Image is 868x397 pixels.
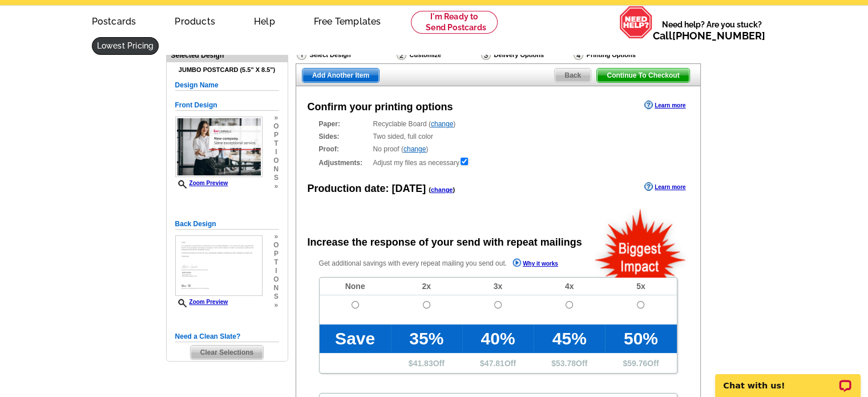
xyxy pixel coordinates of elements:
[319,257,583,270] p: Get additional savings with every repeat mailing you send out.
[395,49,480,61] div: Customize
[175,299,228,305] a: Zoom Preview
[319,158,370,168] strong: Adjustments:
[319,144,370,154] strong: Proof:
[597,69,689,82] span: Continue To Checkout
[167,50,288,61] div: Selected Design
[74,7,155,34] a: Postcards
[273,292,278,301] span: s
[273,182,278,191] span: »
[296,7,399,34] a: Free Templates
[512,258,558,270] a: Why it works
[273,250,278,258] span: p
[175,66,279,74] h4: Jumbo Postcard (5.5" x 8.5")
[273,122,278,131] span: o
[534,353,605,373] td: $ Off
[556,359,576,368] span: 53.78
[574,50,583,60] img: Printing Options & Summary
[273,284,278,292] span: n
[273,275,278,284] span: o
[319,119,677,129] div: Recyclable Board ( )
[273,139,278,148] span: t
[534,278,605,295] td: 4x
[555,69,591,82] span: Back
[462,353,534,373] td: $ Off
[554,68,591,83] a: Back
[273,148,278,157] span: i
[308,181,455,197] div: Production date:
[273,114,278,122] span: »
[572,49,672,63] div: Printing Options
[320,324,391,353] td: Save
[391,324,462,353] td: 35%
[175,180,228,186] a: Zoom Preview
[480,49,572,63] div: Delivery Options
[605,353,676,373] td: $ Off
[431,120,453,128] a: change
[403,145,426,153] a: change
[273,258,278,267] span: t
[320,278,391,295] td: None
[319,119,370,129] strong: Paper:
[319,157,677,168] div: Adjust my files as necessary
[296,49,395,63] div: Select Design
[653,19,771,42] span: Need help? Are you stuck?
[273,301,278,310] span: »
[156,7,233,34] a: Products
[429,186,455,193] span: ( )
[308,235,582,250] div: Increase the response of your send with repeat mailings
[594,207,688,278] img: biggestImpact.png
[605,324,676,353] td: 50%
[175,331,279,342] h5: Need a Clean Slate?
[485,359,504,368] span: 47.81
[644,182,685,191] a: Learn more
[273,157,278,165] span: o
[308,99,453,115] div: Confirm your printing options
[413,359,433,368] span: 41.83
[319,131,370,142] strong: Sides:
[397,50,406,60] img: Customize
[175,80,279,91] h5: Design Name
[391,278,462,295] td: 2x
[319,144,677,154] div: No proof ( )
[273,267,278,275] span: i
[431,186,453,193] a: change
[462,278,534,295] td: 3x
[392,183,426,194] span: [DATE]
[708,361,868,397] iframe: LiveChat chat widget
[175,100,279,111] h5: Front Design
[619,6,653,39] img: help
[302,69,379,82] span: Add Another Item
[644,101,685,110] a: Learn more
[462,324,534,353] td: 40%
[302,68,380,83] a: Add Another Item
[672,30,765,42] a: [PHONE_NUMBER]
[191,346,263,359] span: Clear Selections
[273,241,278,250] span: o
[273,232,278,241] span: »
[319,131,677,142] div: Two sided, full color
[175,235,263,296] img: small-thumb.jpg
[534,324,605,353] td: 45%
[273,165,278,174] span: n
[391,353,462,373] td: $ Off
[175,117,263,177] img: small-thumb.jpg
[236,7,293,34] a: Help
[273,174,278,182] span: s
[605,278,676,295] td: 5x
[653,30,765,42] span: Call
[273,131,278,139] span: p
[175,219,279,230] h5: Back Design
[297,50,306,60] img: Select Design
[481,50,491,60] img: Delivery Options
[627,359,647,368] span: 59.76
